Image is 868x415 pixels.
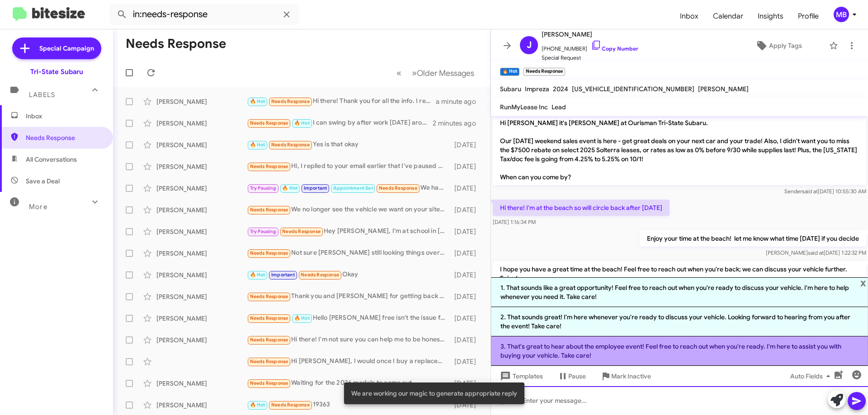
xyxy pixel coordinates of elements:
[568,368,586,384] span: Pause
[542,29,638,40] span: [PERSON_NAME]
[493,200,670,216] p: Hi there! I'm at the beach so will circle back after [DATE]
[351,389,517,398] span: We are working our magic to generate appropriate reply
[732,37,825,54] button: Apply Tags
[271,98,310,104] span: Needs Response
[790,368,834,384] span: Auto Fields
[450,336,483,345] div: [DATE]
[250,359,288,364] span: Needs Response
[250,315,288,321] span: Needs Response
[156,97,247,106] div: [PERSON_NAME]
[493,219,536,225] span: [DATE] 1:16:34 PM
[247,118,433,128] div: I can swing by after work [DATE] around 5:30
[450,314,483,323] div: [DATE]
[250,98,265,104] span: 🔥 Hot
[593,368,658,384] button: Mark Inactive
[826,7,858,22] button: MB
[572,85,694,93] span: [US_VEHICLE_IDENTIFICATION_NUMBER]
[391,64,407,82] button: Previous
[553,85,568,93] span: 2024
[250,272,265,278] span: 🔥 Hot
[126,37,226,51] h1: Needs Response
[247,356,450,367] div: Hi [PERSON_NAME], I would once I buy a replacement.
[250,402,265,408] span: 🔥 Hot
[525,85,549,93] span: Impreza
[706,3,750,29] a: Calendar
[250,185,276,191] span: Try Pausing
[491,277,868,307] li: 1. That sounds like a great opportunity! Feel free to reach out when you're ready to discuss your...
[156,249,247,258] div: [PERSON_NAME]
[294,120,310,126] span: 🔥 Hot
[412,67,417,79] span: »
[156,401,247,410] div: [PERSON_NAME]
[156,292,247,301] div: [PERSON_NAME]
[791,3,826,29] a: Profile
[250,163,288,169] span: Needs Response
[247,270,450,280] div: Okay
[552,103,566,111] span: Lead
[396,67,401,79] span: «
[783,368,841,384] button: Auto Fields
[498,368,543,384] span: Templates
[26,155,77,164] span: All Conversations
[542,40,638,53] span: [PHONE_NUMBER]
[250,337,288,343] span: Needs Response
[333,185,373,191] span: Appointment Set
[29,203,47,211] span: More
[406,64,480,82] button: Next
[247,96,436,107] div: Hi there! Thank you for all the info. I recently found out my Employer is having an event mid-mon...
[450,357,483,366] div: [DATE]
[450,205,483,214] div: [DATE]
[450,292,483,301] div: [DATE]
[247,335,450,345] div: Hi there! I'm not sure you can help me to be honest. I have a 2023 mazda cx50 and need to upgrade...
[542,53,638,62] span: Special Request
[250,250,288,256] span: Needs Response
[156,119,247,128] div: [PERSON_NAME]
[156,336,247,345] div: [PERSON_NAME]
[271,402,310,408] span: Needs Response
[26,112,103,121] span: Inbox
[392,64,480,82] nav: Page navigation example
[247,205,450,215] div: We no longer see the vehicle we want on your site. Thank you for your time
[250,207,288,213] span: Needs Response
[698,85,749,93] span: [PERSON_NAME]
[26,133,103,142] span: Needs Response
[247,378,450,388] div: Waiting for the 2026 models to come out.
[156,314,247,323] div: [PERSON_NAME]
[271,272,295,278] span: Important
[750,3,791,29] a: Insights
[250,380,288,386] span: Needs Response
[834,7,849,22] div: MB
[611,368,651,384] span: Mark Inactive
[491,336,868,366] li: 3. That's great to hear about the employee event! Feel free to reach out when you're ready. I'm h...
[250,294,288,299] span: Needs Response
[450,140,483,149] div: [DATE]
[247,140,450,150] div: Yes is that okay
[450,162,483,171] div: [DATE]
[527,38,532,52] span: J
[156,227,247,236] div: [PERSON_NAME]
[247,400,450,410] div: 19363
[247,226,450,237] div: Hey [PERSON_NAME], I'm at school in [GEOGRAPHIC_DATA] for a while so I'm not entirely sure when I...
[156,184,247,193] div: [PERSON_NAME]
[156,379,247,388] div: [PERSON_NAME]
[156,270,247,280] div: [PERSON_NAME]
[433,119,483,128] div: 2 minutes ago
[26,177,60,186] span: Save a Deal
[784,188,866,195] span: Sender [DATE] 10:55:30 AM
[673,3,706,29] a: Inbox
[247,291,450,302] div: Thank you and [PERSON_NAME] for getting back to [GEOGRAPHIC_DATA].... we liked the Solterra but r...
[156,140,247,149] div: [PERSON_NAME]
[450,184,483,193] div: [DATE]
[247,248,450,258] div: Not sure [PERSON_NAME] still looking things over and looking at deals
[491,307,868,336] li: 2. That sounds great! I'm here whenever you're ready to discuss your vehicle. Looking forward to ...
[450,227,483,236] div: [DATE]
[156,162,247,171] div: [PERSON_NAME]
[860,277,866,288] span: x
[247,183,450,193] div: We have a meeting scheduled for 11AM [DATE].
[523,68,565,76] small: Needs Response
[450,249,483,258] div: [DATE]
[271,142,310,148] span: Needs Response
